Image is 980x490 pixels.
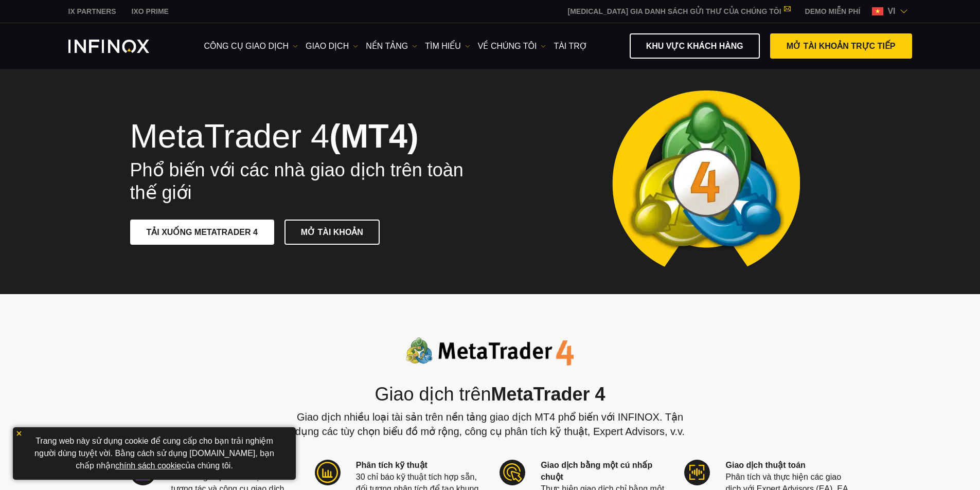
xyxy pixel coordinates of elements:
strong: Giao dịch bằng một cú nhấp chuột [541,461,652,481]
a: INFINOX [124,6,176,17]
h2: Phổ biến với các nhà giao dịch trên toàn thế giới [130,159,476,204]
a: GIAO DỊCH [306,40,358,52]
img: Meta Trader 4 logo [406,337,574,366]
img: yellow close icon [15,430,23,437]
img: Meta Trader 4 [604,69,808,294]
a: chính sách cookie [115,461,181,470]
a: INFINOX MENU [797,6,868,17]
a: VỀ CHÚNG TÔI [478,40,546,52]
strong: Phân tích kỹ thuật [356,461,427,469]
img: Meta Trader 4 icon [684,460,710,485]
p: Giao dịch nhiều loại tài sản trên nền tảng giao dịch MT4 phổ biến với INFINOX. Tận dụng các tùy c... [284,410,696,439]
img: Meta Trader 4 icon [500,460,525,485]
span: vi [883,5,899,17]
a: Tìm hiểu [425,40,470,52]
strong: MetaTrader 4 [491,384,605,405]
h1: MetaTrader 4 [130,119,476,154]
img: Meta Trader 4 icon [315,460,341,485]
p: Trang web này sử dụng cookie để cung cấp cho bạn trải nghiệm người dùng tuyệt vời. Bằng cách sử d... [18,432,291,475]
a: [MEDICAL_DATA] GIA DANH SÁCH GỬI THƯ CỦA CHÚNG TÔI [560,7,797,15]
a: KHU VỰC KHÁCH HÀNG [630,33,760,59]
a: TẢI XUỐNG METATRADER 4 [130,220,274,245]
a: NỀN TẢNG [366,40,417,52]
a: MỞ TÀI KHOẢN [284,220,380,245]
a: MỞ TÀI KHOẢN TRỰC TIẾP [770,33,912,59]
a: Tài trợ [554,40,587,52]
h2: Giao dịch trên [284,384,696,406]
strong: Giao dịch thuật toán [725,461,805,469]
a: công cụ giao dịch [204,40,298,52]
a: INFINOX Logo [68,40,173,53]
a: INFINOX [61,6,124,17]
strong: (MT4) [329,117,418,155]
